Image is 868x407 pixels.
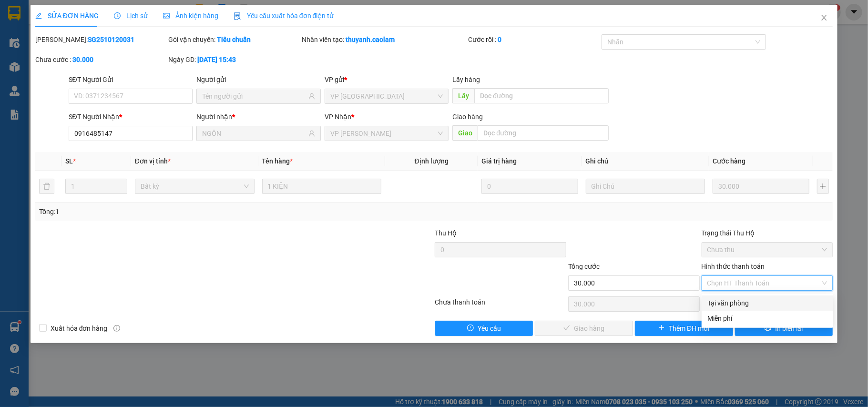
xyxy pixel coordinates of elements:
span: Thu Hộ [435,229,457,237]
span: picture [163,12,170,19]
div: Trạng thái Thu Hộ [702,228,833,238]
b: SG2510120031 [88,36,134,43]
button: printerIn biên lai [735,321,833,336]
span: printer [765,325,771,332]
div: Chưa cước : [35,54,167,65]
input: 0 [713,179,809,194]
img: icon [234,12,241,20]
span: Đơn vị tính [135,157,171,165]
span: exclamation-circle [467,325,474,332]
div: VP gửi [325,74,449,85]
span: user [308,130,315,137]
div: Người nhận [196,112,321,122]
span: Chưa thu [707,243,827,257]
span: Cước hàng [713,157,745,165]
input: Tên người nhận [202,128,306,139]
span: Bất kỳ [141,179,249,193]
input: 0 [481,179,578,194]
span: close [820,14,828,21]
span: SL [65,157,73,165]
span: user [308,93,315,100]
span: Tổng cước [568,263,600,270]
button: checkGiao hàng [535,321,633,336]
input: VD: Bàn, Ghế [262,179,382,194]
span: plus [658,325,665,332]
span: Lịch sử [114,12,148,20]
span: Yêu cầu xuất hóa đơn điện tử [234,12,334,20]
input: Ghi Chú [586,179,705,194]
div: Cước rồi : [468,34,600,45]
div: Nhân viên tạo: [302,34,466,45]
span: Ảnh kiện hàng [163,12,218,20]
span: Giao [452,125,478,141]
div: Tại văn phòng [707,298,827,308]
b: thuyanh.caolam [346,36,395,43]
span: Giao hàng [452,113,483,121]
div: Tổng: 1 [39,206,336,217]
div: SĐT Người Gửi [69,74,193,85]
div: Người gửi [196,74,321,85]
b: [DATE] 15:43 [197,56,236,63]
label: Hình thức thanh toán [702,263,765,270]
th: Ghi chú [582,152,709,171]
span: clock-circle [114,12,121,19]
span: In biên lai [775,323,803,334]
span: Lấy [452,88,474,103]
button: plusThêm ĐH mới [635,321,733,336]
b: 0 [498,36,501,43]
span: Định lượng [415,157,449,165]
div: Ngày GD: [168,54,300,65]
span: info-circle [113,325,120,332]
div: Gói vận chuyển: [168,34,300,45]
span: Giá trị hàng [481,157,517,165]
span: Lấy hàng [452,76,480,83]
b: Tiêu chuẩn [217,36,251,43]
span: Tên hàng [262,157,293,165]
span: VP Sài Gòn [330,89,443,103]
button: exclamation-circleYêu cầu [435,321,533,336]
button: Close [811,5,837,31]
span: Chọn HT Thanh Toán [707,276,827,290]
input: Dọc đường [478,125,609,141]
span: SỬA ĐƠN HÀNG [35,12,99,20]
span: Xuất hóa đơn hàng [47,323,112,334]
span: VP Nhận [325,113,351,121]
button: delete [39,179,54,194]
div: SĐT Người Nhận [69,112,193,122]
div: [PERSON_NAME]: [35,34,167,45]
div: Chưa thanh toán [434,297,567,314]
input: Tên người gửi [202,91,306,102]
span: edit [35,12,42,19]
span: Yêu cầu [478,323,501,334]
div: Miễn phí [707,313,827,324]
input: Dọc đường [474,88,609,103]
b: 30.000 [72,56,93,63]
button: plus [817,179,829,194]
span: VP Phan Thiết [330,126,443,141]
span: Thêm ĐH mới [669,323,709,334]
